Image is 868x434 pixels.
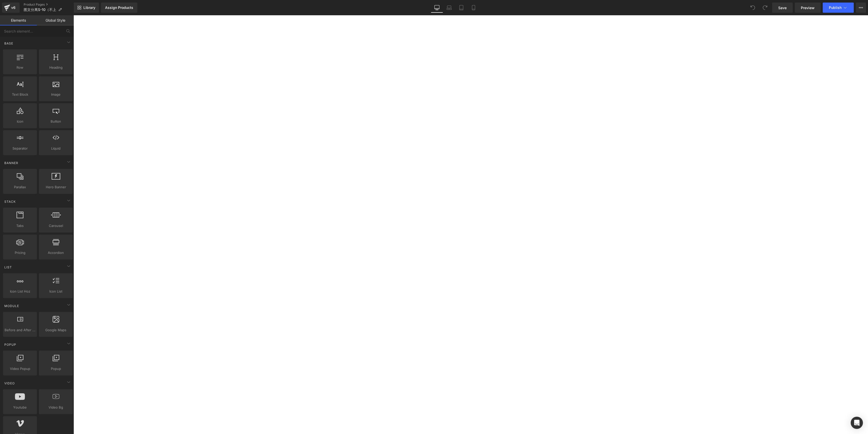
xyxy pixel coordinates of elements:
a: v6 [2,3,20,13]
span: Video [4,381,15,386]
button: Redo [760,3,770,13]
a: Desktop [431,3,443,13]
button: Publish [823,3,854,13]
span: Save [778,5,787,10]
span: Stack [4,199,16,204]
div: Open Intercom Messenger [851,417,863,429]
span: List [4,265,12,270]
span: 图文分离S-10（不上 [24,8,56,12]
span: Row [5,65,35,70]
div: Assign Products [105,6,133,10]
span: Pricing [5,250,35,255]
button: Undo [748,3,758,13]
span: Accordion [40,250,71,255]
span: Heading [40,65,71,70]
span: Hero Banner [40,184,71,190]
a: Product Pages [24,3,74,7]
span: Preview [801,5,815,10]
span: Video Popup [5,366,35,371]
a: Global Style [37,15,74,25]
span: Button [40,119,71,124]
span: Icon List [40,289,71,294]
span: Liquid [40,146,71,151]
span: Parallax [5,184,35,190]
span: Google Maps [40,327,71,333]
span: Video Bg [40,405,71,410]
span: Icon List Hoz [5,289,35,294]
a: Mobile [467,3,480,13]
a: New Library [74,3,99,13]
span: Library [83,5,95,10]
span: Base [4,41,14,46]
span: Module [4,303,20,308]
span: Tabs [5,223,35,228]
a: Tablet [455,3,467,13]
span: Publish [829,6,842,10]
span: Banner [4,161,19,165]
button: More [856,3,866,13]
span: Icon [5,119,35,124]
div: v6 [10,4,17,11]
a: Preview [795,3,821,13]
span: Popup [40,366,71,371]
span: Text Block [5,92,35,97]
span: Separator [5,146,35,151]
span: Before and After Images [5,327,35,333]
span: Youtube [5,405,35,410]
span: Image [40,92,71,97]
a: Laptop [443,3,455,13]
span: Carousel [40,223,71,228]
span: Popup [4,342,17,347]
